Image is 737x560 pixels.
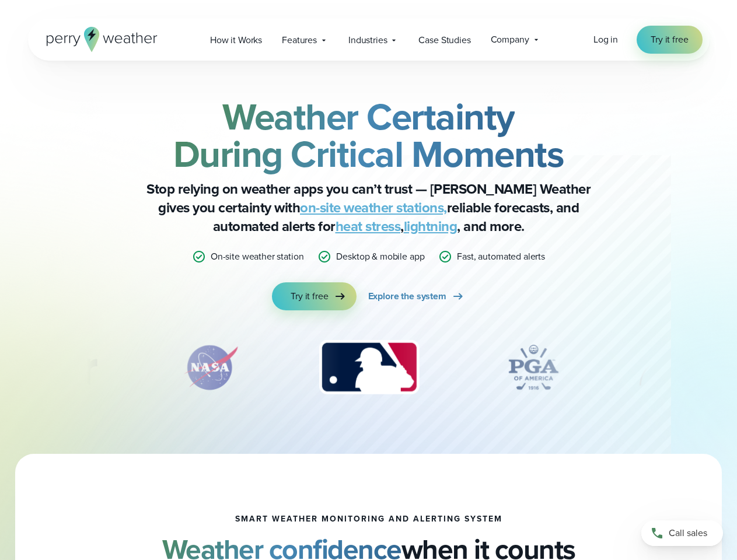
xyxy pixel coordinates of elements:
span: Company [491,33,529,47]
div: 3 of 12 [308,338,431,397]
img: PGA.svg [487,338,580,397]
p: Fast, automated alerts [457,250,545,264]
a: Explore the system [368,282,465,310]
div: 4 of 12 [487,338,580,397]
a: Try it free [272,282,356,310]
span: Try it free [651,33,688,47]
div: 5 of 12 [636,338,729,397]
img: MLB.svg [308,338,431,397]
span: Industries [348,33,387,47]
strong: Weather Certainty During Critical Moments [173,89,564,181]
span: Features [282,33,317,47]
div: slideshow [86,338,651,402]
a: heat stress [336,216,401,237]
span: Call sales [669,526,707,540]
div: 2 of 12 [170,338,252,397]
span: Explore the system [368,289,446,303]
img: DPR-Construction.svg [636,338,729,397]
a: How it Works [200,28,272,52]
img: NASA.svg [170,338,252,397]
a: Call sales [641,520,723,546]
a: Case Studies [408,28,480,52]
p: On-site weather station [211,250,304,264]
span: Log in [593,33,618,46]
span: Try it free [291,289,328,303]
p: Stop relying on weather apps you can’t trust — [PERSON_NAME] Weather gives you certainty with rel... [135,180,602,236]
a: on-site weather stations, [300,197,447,218]
span: How it Works [210,33,262,47]
a: Try it free [637,26,702,54]
p: Desktop & mobile app [336,250,424,264]
a: Log in [593,33,618,47]
h1: smart weather monitoring and alerting system [235,514,502,524]
a: lightning [404,216,457,237]
span: Case Studies [418,33,470,47]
